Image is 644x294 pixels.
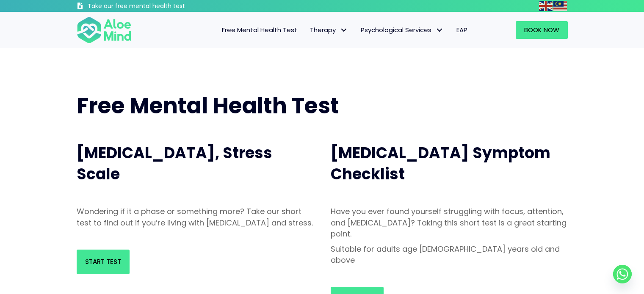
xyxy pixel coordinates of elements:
span: [MEDICAL_DATA], Stress Scale [77,142,272,185]
span: Start Test [85,257,121,266]
p: Suitable for adults age [DEMOGRAPHIC_DATA] years old and above [331,244,568,266]
img: Aloe mind Logo [77,16,132,44]
span: Free Mental Health Test [77,90,339,121]
a: English [539,1,553,11]
a: Free Mental Health Test [216,21,304,39]
span: Book Now [524,25,559,34]
a: Psychological ServicesPsychological Services: submenu [354,21,450,39]
a: Whatsapp [613,265,632,283]
span: Free Mental Health Test [222,25,297,34]
h3: Take our free mental health test [88,2,230,11]
nav: Menu [143,21,474,39]
img: ms [553,1,567,11]
span: Therapy [310,25,348,34]
a: TherapyTherapy: submenu [304,21,354,39]
a: EAP [450,21,474,39]
span: Psychological Services [361,25,444,34]
span: Therapy: submenu [338,24,350,36]
span: EAP [456,25,467,34]
a: Book Now [516,21,568,39]
a: Take our free mental health test [77,2,230,12]
a: Start Test [77,250,130,274]
p: Wondering if it a phase or something more? Take our short test to find out if you’re living with ... [77,206,314,228]
span: Psychological Services: submenu [434,24,446,36]
span: [MEDICAL_DATA] Symptom Checklist [331,142,550,185]
p: Have you ever found yourself struggling with focus, attention, and [MEDICAL_DATA]? Taking this sh... [331,206,568,239]
img: en [539,1,553,11]
a: Malay [553,1,568,11]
